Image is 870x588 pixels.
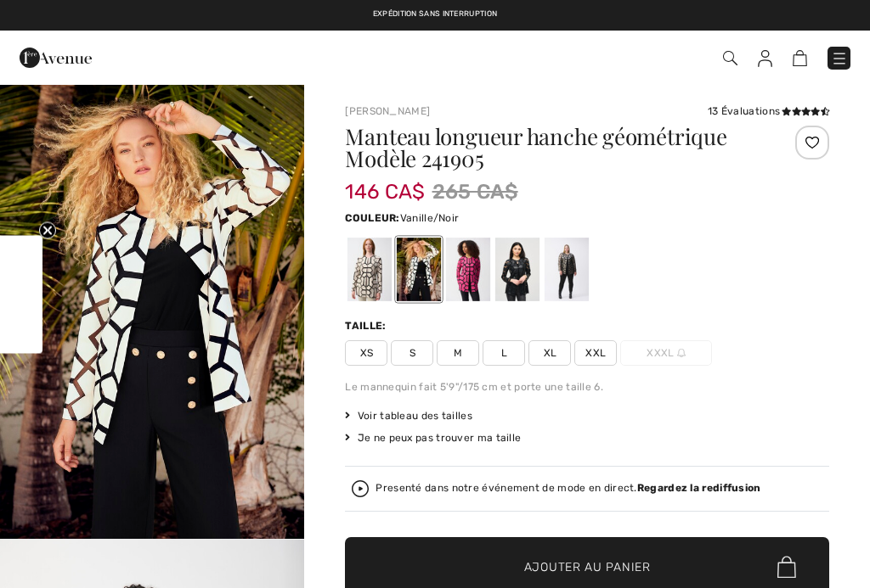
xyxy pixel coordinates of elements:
span: Ajouter au panier [524,558,651,576]
span: XS [345,340,387,366]
img: 1ère Avenue [20,41,92,75]
strong: Regardez la rediffusion [637,482,761,494]
span: Vanille/Noir [400,212,460,224]
img: Menu [831,50,848,67]
div: 13 Évaluations [708,104,829,119]
span: Voir tableau des tailles [345,408,472,423]
span: S [391,340,433,366]
span: XXL [574,340,617,366]
img: Panier d'achat [793,50,807,66]
div: Geranium/black [446,238,490,301]
img: Regardez la rediffusion [352,480,369,497]
span: L [483,340,525,366]
div: Presenté dans notre événement de mode en direct. [376,483,760,494]
a: [PERSON_NAME] [345,105,430,117]
div: Le mannequin fait 5'9"/175 cm et porte une taille 6. [345,379,829,395]
div: Noir/Noir [495,238,540,301]
span: 146 CA$ [345,163,425,204]
img: Mes infos [758,50,772,67]
button: Close teaser [39,221,56,238]
img: ring-m.svg [677,349,686,357]
h1: Manteau longueur hanche géométrique Modèle 241905 [345,126,749,170]
span: XL [528,340,571,366]
img: Bag.svg [777,556,796,578]
div: Je ne peux pas trouver ma taille [345,430,829,445]
span: Couleur: [345,212,399,224]
span: XXXL [620,340,712,366]
span: 265 CA$ [432,176,518,207]
div: Moonstone/black [347,238,392,301]
div: Taille: [345,318,389,333]
div: Vanille/Noir [397,238,441,301]
a: 1ère Avenue [20,48,92,64]
img: Recherche [723,51,737,65]
div: Gunmetal/black [545,238,589,301]
span: M [437,340,479,366]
